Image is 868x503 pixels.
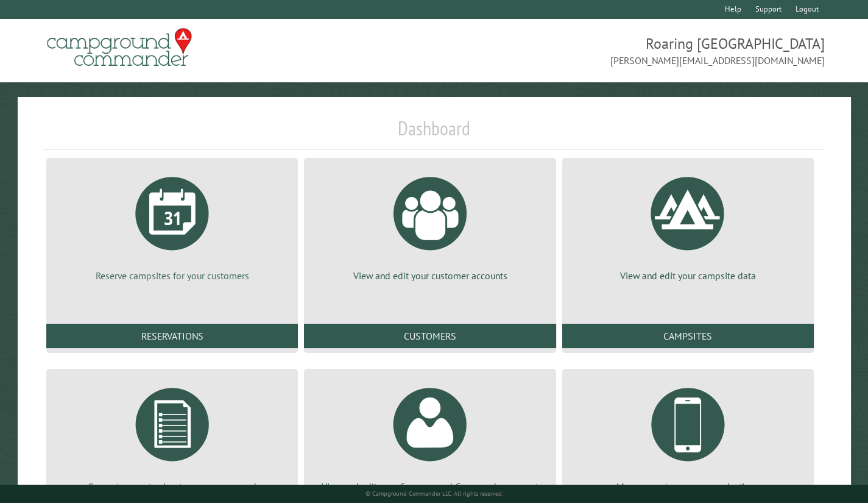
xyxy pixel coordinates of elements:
[43,116,825,150] h1: Dashboard
[304,324,556,348] a: Customers
[61,168,283,282] a: Reserve campsites for your customers
[365,490,503,498] small: © Campground Commander LLC. All rights reserved.
[43,24,196,71] img: Campground Commander
[61,379,283,493] a: Generate reports about your campground
[319,480,541,493] p: View and edit your Campground Commander account
[577,480,799,493] p: Manage customer communications
[319,168,541,282] a: View and edit your customer accounts
[434,34,825,68] span: Roaring [GEOGRAPHIC_DATA] [PERSON_NAME][EMAIL_ADDRESS][DOMAIN_NAME]
[46,324,298,348] a: Reservations
[562,324,814,348] a: Campsites
[319,379,541,493] a: View and edit your Campground Commander account
[61,269,283,282] p: Reserve campsites for your customers
[577,168,799,282] a: View and edit your campsite data
[577,269,799,282] p: View and edit your campsite data
[61,480,283,493] p: Generate reports about your campground
[319,269,541,282] p: View and edit your customer accounts
[577,379,799,493] a: Manage customer communications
